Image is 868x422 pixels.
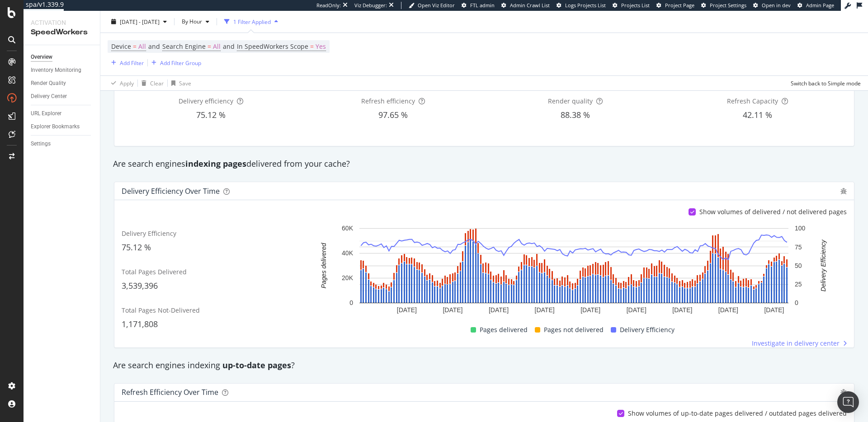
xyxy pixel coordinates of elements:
div: Add Filter [120,59,144,66]
button: Switch back to Simple mode [787,76,861,90]
svg: A chart. [306,224,842,317]
span: All [138,40,146,53]
a: URL Explorer [31,109,94,118]
span: Open in dev [762,2,791,9]
div: 1 Filter Applied [233,18,271,25]
div: ReadOnly: [316,2,341,9]
div: Show volumes of delivered / not delivered pages [699,207,847,216]
span: Delivery efficiency [179,97,233,105]
span: and [148,42,160,51]
span: and [223,42,235,51]
div: Settings [31,139,51,149]
span: 97.65 % [378,109,408,120]
text: [DATE] [535,307,555,314]
a: Admin Page [797,2,834,9]
div: Switch back to Simple mode [791,79,861,87]
text: 60K [342,225,354,232]
span: All [213,40,221,53]
button: Apply [108,76,134,90]
div: Apply [120,79,134,87]
div: Are search engines delivered from your cache? [108,158,860,170]
span: = [310,42,314,51]
a: Admin Crawl List [501,2,550,9]
span: = [208,42,211,51]
span: Pages delivered [480,324,528,335]
div: Explorer Bookmarks [31,122,80,131]
a: Logs Projects List [557,2,606,9]
span: Project Settings [710,2,746,9]
text: [DATE] [718,307,738,314]
span: Admin Page [806,2,834,9]
span: Delivery Efficiency [620,324,675,335]
div: bug [840,389,847,395]
div: Render Quality [31,79,66,88]
a: Inventory Monitoring [31,66,94,75]
span: 75.12 % [196,109,226,120]
text: 25 [795,281,802,288]
text: 40K [342,250,354,257]
span: FTL admin [470,2,495,9]
span: Total Pages Delivered [122,267,187,276]
div: Delivery Efficiency over time [122,187,220,196]
span: = [133,42,137,51]
span: Open Viz Editor [418,2,455,9]
text: Delivery Efficiency [820,239,827,291]
a: Delivery Center [31,92,94,101]
text: 20K [342,275,354,282]
text: 50 [795,262,802,269]
div: Add Filter Group [160,59,201,66]
span: Projects List [621,2,650,9]
span: Device [111,42,131,51]
a: Explorer Bookmarks [31,122,94,131]
button: By Hour [178,14,213,29]
span: By Hour [178,18,202,25]
strong: up-to-date pages [222,360,291,370]
div: Viz Debugger: [354,2,387,9]
text: [DATE] [443,307,462,314]
span: 88.38 % [561,109,590,120]
strong: indexing pages [185,158,246,169]
text: 0 [795,300,798,307]
div: Delivery Center [31,92,67,101]
span: Pages not delivered [544,324,604,335]
span: Logs Projects List [565,2,606,9]
button: Add Filter [108,57,144,68]
text: 75 [795,244,802,251]
span: Refresh Capacity [727,97,778,105]
div: bug [840,188,847,194]
button: Clear [138,76,164,90]
div: Are search engines indexing ? [108,360,860,371]
div: URL Explorer [31,109,61,118]
a: Investigate in delivery center [752,339,847,348]
a: Render Quality [31,79,94,88]
div: Activation [31,18,93,27]
text: [DATE] [672,307,692,314]
span: Render quality [548,97,593,105]
text: Pages delivered [320,243,327,289]
text: [DATE] [627,307,646,314]
span: Search Engine [162,42,206,51]
a: Project Settings [701,2,746,9]
div: Refresh Efficiency over time [122,388,218,397]
button: 1 Filter Applied [221,14,282,29]
text: [DATE] [489,307,509,314]
div: Inventory Monitoring [31,66,81,75]
a: Open Viz Editor [409,2,455,9]
text: [DATE] [580,307,600,314]
text: [DATE] [764,307,784,314]
text: 100 [795,225,806,232]
div: SpeedWorkers [31,27,93,38]
button: [DATE] - [DATE] [108,14,170,29]
a: Overview [31,52,94,62]
a: Project Page [656,2,694,9]
button: Save [168,76,191,90]
span: Delivery Efficiency [122,229,176,238]
button: Add Filter Group [148,57,201,68]
span: Investigate in delivery center [752,339,840,348]
div: Clear [150,79,164,87]
div: Open Intercom Messenger [837,391,859,413]
span: 3,539,396 [122,280,158,291]
span: Refresh efficiency [361,97,415,105]
span: In SpeedWorkers Scope [237,42,308,51]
